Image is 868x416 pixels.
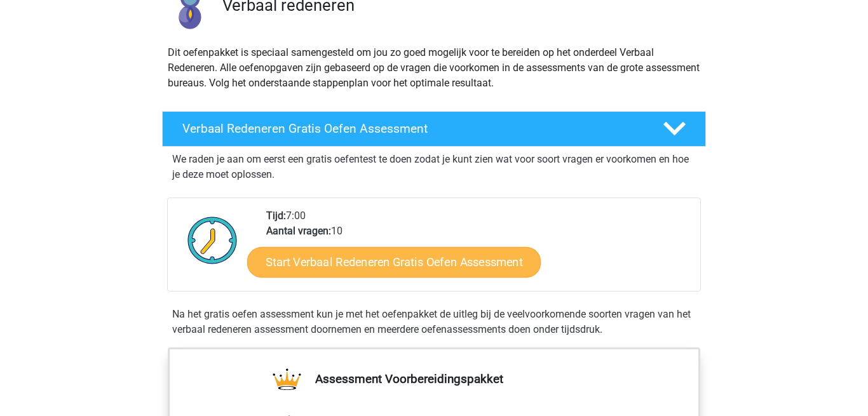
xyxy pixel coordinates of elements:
a: Start Verbaal Redeneren Gratis Oefen Assessment [247,247,541,278]
b: Aantal vragen: [266,225,331,237]
img: Klok [180,208,245,272]
a: Verbaal Redeneren Gratis Oefen Assessment [157,111,711,147]
h4: Verbaal Redeneren Gratis Oefen Assessment [182,121,642,136]
p: We raden je aan om eerst een gratis oefentest te doen zodat je kunt zien wat voor soort vragen er... [172,152,696,182]
b: Tijd: [266,210,286,222]
div: Na het gratis oefen assessment kun je met het oefenpakket de uitleg bij de veelvoorkomende soorte... [167,307,701,337]
p: Dit oefenpakket is speciaal samengesteld om jou zo goed mogelijk voor te bereiden op het onderdee... [168,45,700,91]
div: 7:00 10 [257,208,700,291]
